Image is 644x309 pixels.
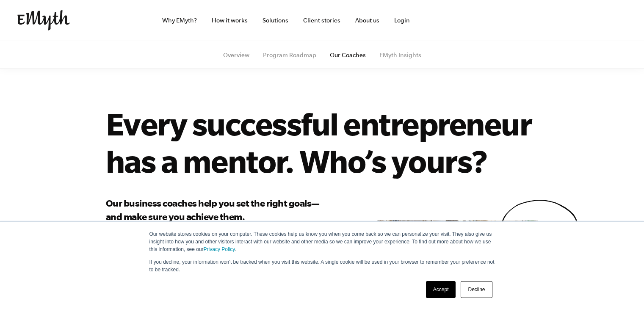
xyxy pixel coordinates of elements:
iframe: Embedded CTA [538,11,627,30]
h1: Every successful entrepreneur has a mentor. Who’s yours? [106,105,580,179]
img: EMyth [17,10,70,30]
iframe: Embedded CTA [445,11,534,30]
img: e-myth business coaching our coaches mentor don matt talking [377,220,538,304]
a: Our Coaches [330,52,366,58]
a: Accept [426,281,456,298]
p: If you decline, your information won’t be tracked when you visit this website. A single cookie wi... [149,258,495,273]
a: EMyth Insights [379,52,421,58]
a: Overview [223,52,249,58]
a: Program Roadmap [263,52,316,58]
h3: Our business coaches help you set the right goals—and make sure you achieve them. [106,196,328,223]
a: Decline [461,281,492,298]
p: Our website stores cookies on your computer. These cookies help us know you when you come back so... [149,230,495,253]
a: Privacy Policy [204,246,235,252]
